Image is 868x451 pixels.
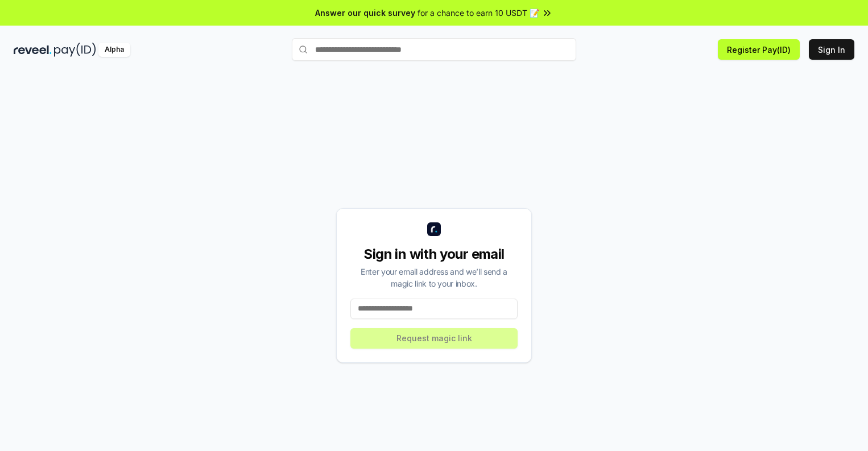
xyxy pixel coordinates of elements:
div: Sign in with your email [350,245,518,263]
img: pay_id [54,43,96,57]
img: reveel_dark [14,43,52,57]
span: for a chance to earn 10 USDT 📝 [418,7,539,19]
div: Enter your email address and we’ll send a magic link to your inbox. [350,266,518,289]
span: Answer our quick survey [315,7,415,19]
div: Alpha [98,43,130,57]
button: Sign In [809,39,854,60]
img: logo_small [427,222,441,236]
button: Register Pay(ID) [718,39,800,60]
